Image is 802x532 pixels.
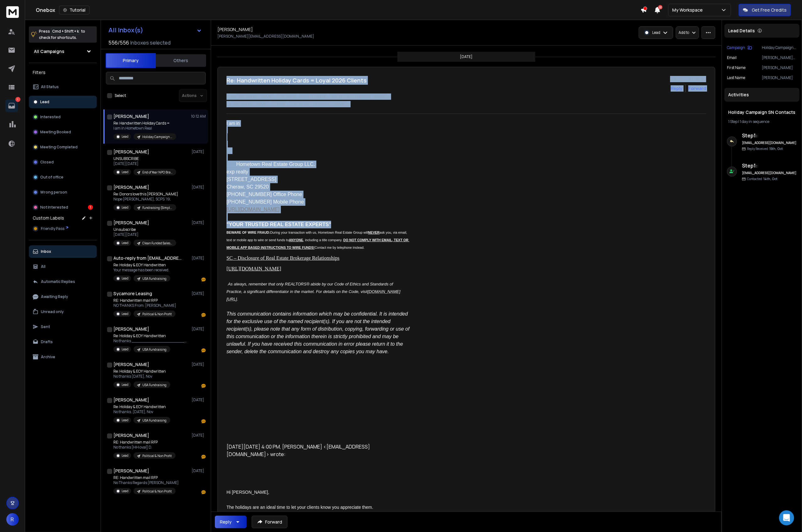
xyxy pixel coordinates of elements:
[226,168,410,176] div: exp realty
[29,306,97,318] button: Unread only
[41,309,64,314] p: Unread only
[762,75,797,80] p: [PERSON_NAME]
[40,160,54,165] p: Closed
[113,303,176,308] p: NO THANKS From: [PERSON_NAME]
[41,354,55,359] p: Archive
[192,149,206,154] p: [DATE]
[51,28,80,35] span: Cmd + Shift + k
[113,121,176,126] p: Re: Handwritten Holiday Cards =
[728,109,796,115] h1: Holiday Campaign SN Contacts
[29,96,97,108] button: Lead
[742,171,797,175] h6: [EMAIL_ADDRESS][DOMAIN_NAME]
[122,347,128,352] p: Lead
[40,114,61,120] p: Interested
[460,54,472,59] p: [DATE]
[106,53,156,68] button: Primary
[113,290,152,297] h1: Sycamore Leasing
[679,30,689,35] p: Add to
[728,28,755,34] p: Lead Details
[41,264,46,269] p: All
[670,76,706,82] p: [DATE] : 10:12 am
[727,45,752,50] button: Campaign
[34,48,64,55] h1: All Campaigns
[122,382,128,387] p: Lead
[113,192,178,197] p: Re: Donors love this [PERSON_NAME]
[739,4,791,16] button: Get Free Credits
[192,433,206,438] p: [DATE]
[113,268,170,273] p: Your message has been received.
[113,161,176,166] p: [DATE][DATE]
[156,54,206,67] button: Others
[15,97,20,102] p: 1
[727,45,745,50] p: Campaign
[220,519,232,525] div: Reply
[122,489,128,493] p: Lead
[762,45,797,50] p: Holiday Campaign SN Contacts
[40,205,68,210] p: Not Interested
[113,445,176,450] p: No thanks [HH oval] D.
[29,336,97,348] button: Drafts
[113,440,176,445] p: RE: Handwritten mail RFP
[215,516,247,528] button: Reply
[142,489,172,494] p: Political & Non Profit
[303,238,342,242] span: , including a title company.
[113,475,179,480] p: RE: Handwritten mail RFP
[113,374,170,379] p: No thanks [DATE], Nov
[113,480,179,485] p: No Thanks Regards [PERSON_NAME]
[747,177,777,181] p: Contacted
[113,149,149,155] h1: [PERSON_NAME]
[688,85,706,92] div: Forward
[29,275,97,288] button: Automatic Replies
[652,30,660,35] p: Lead
[763,177,777,181] span: 14th, Oct
[29,45,97,58] button: All Campaigns
[226,222,331,227] b: "YOUR TRUSTED REAL ESTATE EXPERTS"
[226,176,410,183] div: [STREET_ADDRESS]
[192,468,206,473] p: [DATE]
[41,249,51,254] p: Inbox
[142,347,166,352] p: USA Fundraising
[742,132,797,139] h6: Step 1 :
[113,220,149,226] h1: [PERSON_NAME]
[226,101,706,107] p: to: [PERSON_NAME] <[EMAIL_ADDRESS][DOMAIN_NAME]>
[226,266,281,271] a: [URL][DOMAIN_NAME]
[113,369,170,374] p: Re: Holiday & EOY Handwritten
[226,231,270,234] span: BEWARE OF WIRE FRAUD:
[226,198,410,206] div: [PHONE_NUMBER] Mobile Phone
[108,27,143,33] h1: All Inbox(s)
[41,84,59,89] p: All Status
[237,297,238,301] font: .
[122,311,128,316] p: Lead
[192,362,206,367] p: [DATE]
[113,397,149,403] h1: [PERSON_NAME]
[192,397,206,402] p: [DATE]
[122,134,128,139] p: Lead
[113,333,189,338] p: Re: Holiday & EOY Handwritten
[192,256,206,261] p: [DATE]
[113,263,170,268] p: Re: Holiday & EOY Handwritten
[6,513,19,526] button: R
[113,255,183,261] h1: Auto-reply from [EMAIL_ADDRESS][DOMAIN_NAME]
[142,383,166,387] p: USA Fundraising
[236,162,315,167] span: Hometown Real Estate Group LLC.
[5,99,18,112] a: 1
[122,205,128,210] p: Lead
[727,55,737,60] p: Email
[122,418,128,423] p: Lead
[217,34,314,39] p: [PERSON_NAME][EMAIL_ADDRESS][DOMAIN_NAME]
[658,5,663,9] span: 22
[41,226,64,231] span: Friendly Pass
[742,141,797,145] h6: [EMAIL_ADDRESS][DOMAIN_NAME]
[113,113,149,120] h1: [PERSON_NAME]
[289,238,303,242] span: ANYONE
[192,327,206,332] p: [DATE]
[29,260,97,273] button: All
[226,490,269,495] span: Hi [PERSON_NAME],
[29,81,97,93] button: All Status
[29,156,97,168] button: Closed
[727,75,745,80] p: Last Name
[41,339,53,344] p: Drafts
[103,24,207,36] button: All Inbox(s)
